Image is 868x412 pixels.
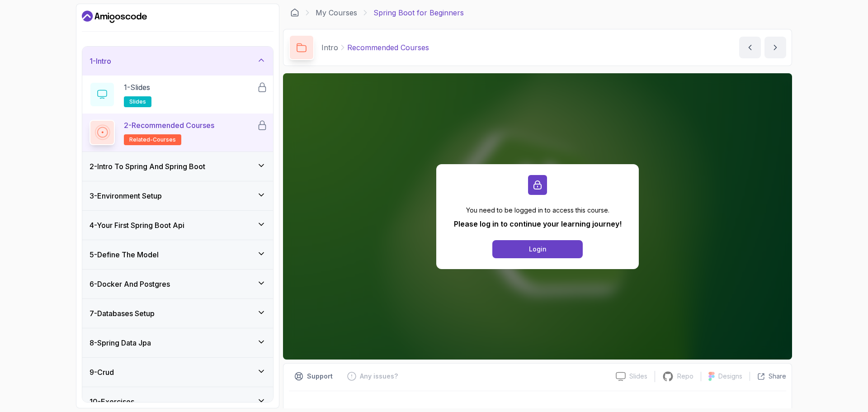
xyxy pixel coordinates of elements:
[347,42,429,53] p: Recommended Courses
[90,337,151,348] h3: 8 - Spring Data Jpa
[82,328,273,357] button: 8-Spring Data Jpa
[321,42,338,53] p: Intro
[90,190,162,201] h3: 3 - Environment Setup
[454,218,622,229] p: Please log in to continue your learning journey!
[769,372,786,381] p: Share
[90,308,155,319] h3: 7 - Databases Setup
[454,206,622,215] p: You need to be logged in to access this course.
[90,56,111,66] h3: 1 - Intro
[373,7,464,18] p: Spring Boot for Beginners
[82,181,273,210] button: 3-Environment Setup
[82,211,273,240] button: 4-Your First Spring Boot Api
[307,372,333,381] p: Support
[124,82,150,93] p: 1 - Slides
[529,245,547,254] div: Login
[492,240,583,258] button: Login
[316,7,357,18] a: My Courses
[677,372,693,381] p: Repo
[90,120,266,145] button: 2-Recommended Coursesrelated-courses
[739,37,761,58] button: previous content
[629,372,647,381] p: Slides
[124,120,214,131] p: 2 - Recommended Courses
[290,8,299,17] a: Dashboard
[82,358,273,387] button: 9-Crud
[82,9,147,24] a: Dashboard
[90,367,114,378] h3: 9 - Crud
[82,47,273,76] button: 1-Intro
[750,372,786,381] button: Share
[90,279,170,289] h3: 6 - Docker And Postgres
[90,249,159,260] h3: 5 - Define The Model
[82,270,273,298] button: 6-Docker And Postgres
[90,161,205,172] h3: 2 - Intro To Spring And Spring Boot
[90,82,266,107] button: 1-Slidesslides
[82,152,273,181] button: 2-Intro To Spring And Spring Boot
[129,98,146,105] span: slides
[90,396,134,407] h3: 10 - Exercises
[360,372,398,381] p: Any issues?
[129,136,176,143] span: related-courses
[90,220,184,231] h3: 4 - Your First Spring Boot Api
[764,37,786,58] button: next content
[82,240,273,269] button: 5-Define The Model
[718,372,742,381] p: Designs
[289,369,338,384] button: Support button
[82,299,273,328] button: 7-Databases Setup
